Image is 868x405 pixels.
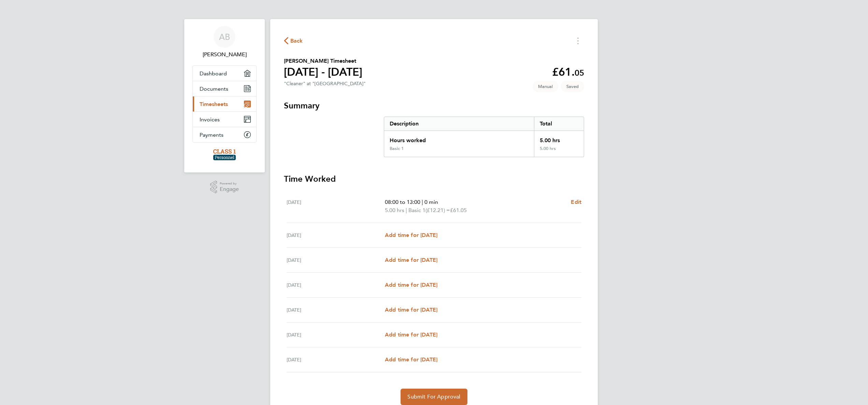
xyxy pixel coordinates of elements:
a: AB[PERSON_NAME] [192,26,257,59]
span: 5.00 hrs [385,207,404,213]
span: Add time for [DATE] [385,306,437,313]
span: 08:00 to 13:00 [385,199,420,205]
a: Powered byEngage [210,181,239,194]
span: Add time for [DATE] [385,331,437,338]
div: [DATE] [287,256,385,264]
div: [DATE] [287,356,385,364]
div: Description [384,117,534,131]
span: Edit [571,199,581,205]
span: Engage [220,186,239,192]
img: class1personnel-logo-retina.png [213,149,236,160]
span: Add time for [DATE] [385,232,437,238]
div: 5.00 hrs [534,131,584,146]
div: [DATE] [287,281,385,289]
span: | [422,199,423,205]
span: Back [290,37,303,45]
a: Invoices [193,112,256,127]
span: | [406,207,407,213]
a: Add time for [DATE] [385,256,437,264]
button: Back [284,36,303,45]
div: [DATE] [287,231,385,239]
nav: Main navigation [184,19,265,172]
h3: Time Worked [284,174,584,184]
div: [DATE] [287,331,385,339]
a: Add time for [DATE] [385,281,437,289]
span: AB [219,32,230,41]
a: Edit [571,198,581,206]
a: Add time for [DATE] [385,356,437,364]
div: Summary [384,117,584,157]
div: Hours worked [384,131,534,146]
h3: Summary [284,100,584,111]
div: Basic 1 [390,146,404,151]
h2: [PERSON_NAME] Timesheet [284,57,362,65]
span: Anthony Barrett [192,50,257,59]
button: Submit For Approval [401,389,467,405]
span: £61.05 [450,207,467,213]
span: (£12.21) = [425,207,450,213]
span: 0 min [424,199,438,205]
a: Add time for [DATE] [385,306,437,314]
span: Add time for [DATE] [385,282,437,288]
div: 5.00 hrs [534,146,584,157]
div: "Cleaner" at "[GEOGRAPHIC_DATA]" [284,81,366,87]
span: This timesheet was manually created. [533,81,558,92]
a: Go to home page [192,149,257,160]
h1: [DATE] - [DATE] [284,65,362,79]
span: Add time for [DATE] [385,356,437,363]
a: Add time for [DATE] [385,231,437,239]
button: Timesheets Menu [572,35,584,46]
div: [DATE] [287,198,385,214]
a: Add time for [DATE] [385,331,437,339]
a: Payments [193,127,256,142]
span: Invoices [200,116,220,123]
span: Timesheets [200,101,228,107]
span: Add time for [DATE] [385,257,437,263]
span: Dashboard [200,70,227,77]
span: Submit For Approval [407,393,460,400]
app-decimal: £61. [552,65,584,78]
span: Powered by [220,181,239,186]
a: Documents [193,81,256,96]
span: This timesheet is Saved. [561,81,584,92]
a: Dashboard [193,66,256,81]
a: Timesheets [193,96,256,111]
span: Documents [200,86,228,92]
span: 05 [575,68,584,78]
div: Total [534,117,584,131]
div: [DATE] [287,306,385,314]
span: Basic 1 [408,206,425,214]
span: Payments [200,132,223,138]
